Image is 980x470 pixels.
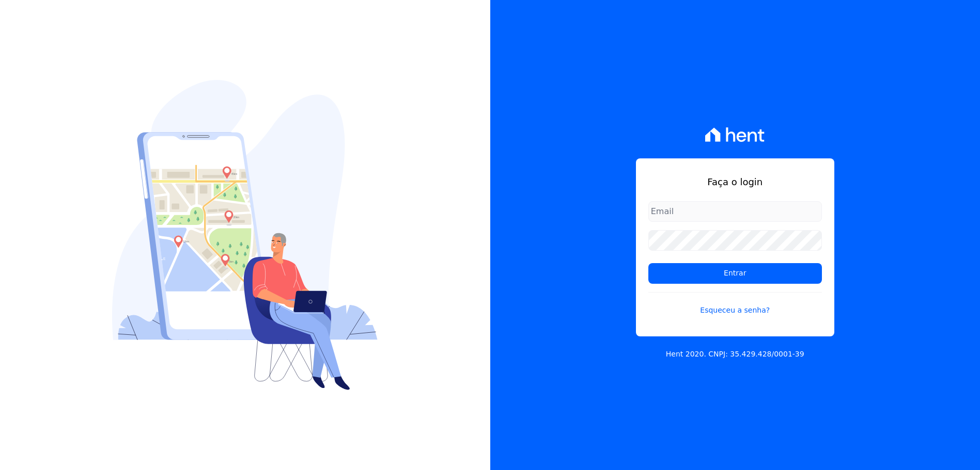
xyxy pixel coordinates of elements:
[648,175,822,189] h1: Faça o login
[112,80,378,390] img: Login
[648,263,822,284] input: Entrar
[648,292,822,316] a: Esqueceu a senha?
[648,201,822,222] input: Email
[666,349,804,360] p: Hent 2020. CNPJ: 35.429.428/0001-39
